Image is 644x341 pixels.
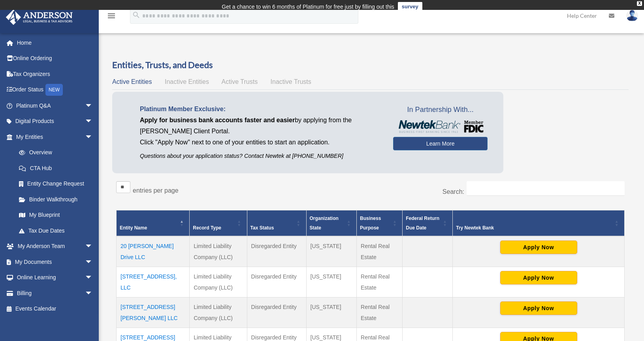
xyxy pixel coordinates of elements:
[140,104,381,115] p: Platinum Member Exclusive:
[271,78,311,85] span: Inactive Trusts
[443,188,464,195] label: Search:
[357,236,403,267] td: Rental Real Estate
[393,137,488,150] a: Learn More
[6,35,105,51] a: Home
[6,285,105,301] a: Billingarrow_drop_down
[398,2,422,11] a: survey
[6,51,105,66] a: Online Ordering
[85,270,101,286] span: arrow_drop_down
[310,216,339,231] span: Organization State
[6,270,105,286] a: Online Learningarrow_drop_down
[107,14,116,21] a: menu
[306,210,357,237] th: Organization State: Activate to sort
[132,11,141,19] i: search
[190,297,247,328] td: Limited Liability Company (LLC)
[357,210,403,237] th: Business Purpose: Activate to sort
[306,267,357,297] td: [US_STATE]
[193,225,221,231] span: Record Type
[626,10,638,21] img: User Pic
[165,78,209,85] span: Inactive Entities
[11,160,101,176] a: CTA Hub
[406,216,439,231] span: Federal Return Due Date
[85,114,101,130] span: arrow_drop_down
[500,241,577,254] button: Apply Now
[222,78,258,85] span: Active Trusts
[11,145,97,161] a: Overview
[357,267,403,297] td: Rental Real Estate
[117,267,190,297] td: [STREET_ADDRESS], LLC
[85,129,101,145] span: arrow_drop_down
[306,297,357,328] td: [US_STATE]
[500,271,577,284] button: Apply Now
[500,301,577,315] button: Apply Now
[397,120,484,133] img: NewtekBankLogoSM.png
[85,285,101,301] span: arrow_drop_down
[6,98,105,114] a: Platinum Q&Aarrow_drop_down
[133,187,179,194] label: entries per page
[107,11,116,21] i: menu
[247,236,306,267] td: Disregarded Entity
[117,210,190,237] th: Entity Name: Activate to invert sorting
[247,297,306,328] td: Disregarded Entity
[360,216,381,231] span: Business Purpose
[6,114,105,129] a: Digital Productsarrow_drop_down
[403,210,453,237] th: Federal Return Due Date: Activate to sort
[112,78,152,85] span: Active Entities
[6,254,105,270] a: My Documentsarrow_drop_down
[190,236,247,267] td: Limited Liability Company (LLC)
[190,267,247,297] td: Limited Liability Company (LLC)
[637,1,642,6] div: close
[250,225,274,231] span: Tax Status
[456,223,612,233] div: Try Newtek Bank
[222,2,394,11] div: Get a chance to win 6 months of Platinum for free just by filling out this
[190,210,247,237] th: Record Type: Activate to sort
[6,66,105,82] a: Tax Organizers
[247,210,306,237] th: Tax Status: Activate to sort
[6,129,101,145] a: My Entitiesarrow_drop_down
[117,297,190,328] td: [STREET_ADDRESS][PERSON_NAME] LLC
[117,236,190,267] td: 20 [PERSON_NAME] Drive LLC
[45,84,63,96] div: NEW
[85,254,101,270] span: arrow_drop_down
[306,236,357,267] td: [US_STATE]
[140,115,381,137] p: by applying from the [PERSON_NAME] Client Portal.
[247,267,306,297] td: Disregarded Entity
[453,210,625,237] th: Try Newtek Bank : Activate to sort
[140,137,381,148] p: Click "Apply Now" next to one of your entities to start an application.
[112,59,629,71] h3: Entities, Trusts, and Deeds
[393,104,488,116] span: In Partnership With...
[140,151,381,161] p: Questions about your application status? Contact Newtek at [PHONE_NUMBER]
[357,297,403,328] td: Rental Real Estate
[140,117,295,123] span: Apply for business bank accounts faster and easier
[120,225,147,231] span: Entity Name
[11,176,101,192] a: Entity Change Request
[6,82,105,98] a: Order StatusNEW
[6,301,105,317] a: Events Calendar
[6,239,105,254] a: My Anderson Teamarrow_drop_down
[85,239,101,255] span: arrow_drop_down
[4,9,75,25] img: Anderson Advisors Platinum Portal
[11,223,101,239] a: Tax Due Dates
[85,98,101,114] span: arrow_drop_down
[11,207,101,223] a: My Blueprint
[11,191,101,207] a: Binder Walkthrough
